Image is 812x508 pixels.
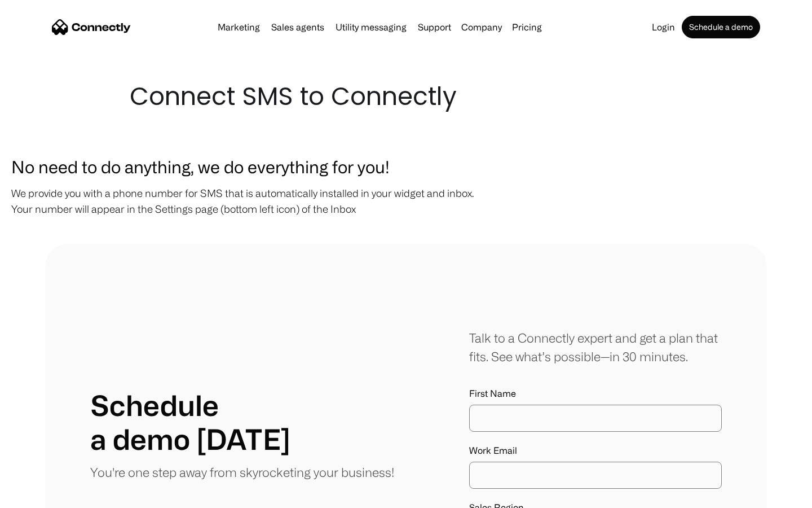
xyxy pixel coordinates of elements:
aside: Language selected: English [11,488,68,504]
h1: Schedule a demo [DATE] [90,388,290,456]
a: Marketing [213,23,264,32]
div: Company [461,19,502,35]
a: home [52,19,131,36]
p: We provide you with a phone number for SMS that is automatically installed in your widget and inb... [11,185,801,217]
a: Pricing [507,23,546,32]
a: Schedule a demo [682,16,760,38]
label: First Name [469,388,722,399]
div: Talk to a Connectly expert and get a plan that fits. See what’s possible—in 30 minutes. [469,329,722,366]
p: ‍ [11,222,801,238]
p: You're one step away from skyrocketing your business! [90,463,394,481]
div: Company [458,19,505,35]
label: Work Email [469,445,722,456]
a: Sales agents [267,23,329,32]
h3: No need to do anything, we do everything for you! [11,154,801,179]
a: Utility messaging [331,23,411,32]
a: Support [413,23,456,32]
a: Login [647,23,679,32]
ul: Language list [23,488,68,504]
h1: Connect SMS to Connectly [130,79,682,114]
